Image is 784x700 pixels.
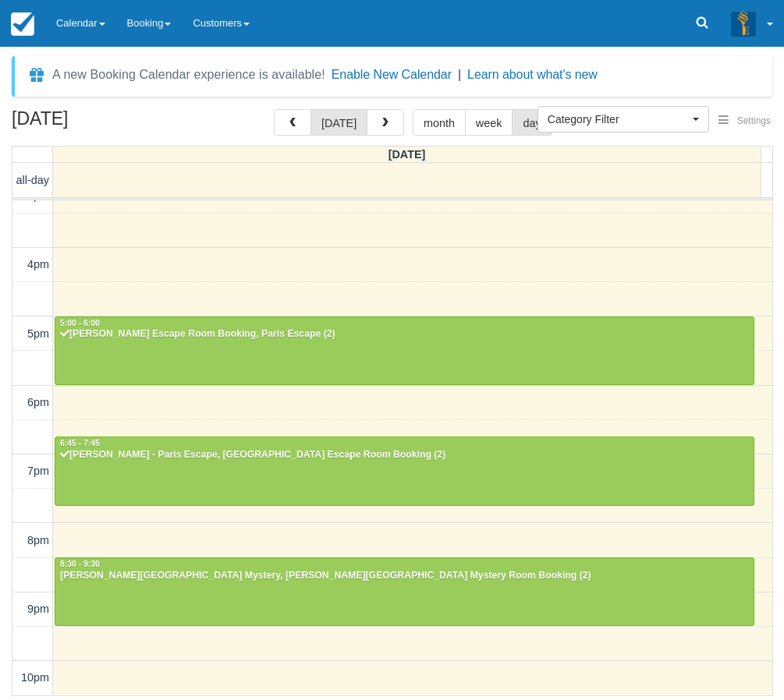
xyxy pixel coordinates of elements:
[458,68,461,81] span: |
[737,115,771,126] span: Settings
[731,11,756,36] img: A3
[55,437,754,505] a: 6:45 - 7:45[PERSON_NAME] - Paris Escape, [GEOGRAPHIC_DATA] Escape Room Booking (2)
[27,396,49,408] span: 6pm
[413,109,466,136] button: month
[332,67,452,83] button: Enable New Calendar
[21,671,49,684] span: 10pm
[27,258,49,270] span: 4pm
[55,557,754,626] a: 8:30 - 9:30[PERSON_NAME][GEOGRAPHIC_DATA] Mystery, [PERSON_NAME][GEOGRAPHIC_DATA] Mystery Room Bo...
[27,465,49,477] span: 7pm
[467,68,598,81] a: Learn about what's new
[512,109,552,136] button: day
[16,174,49,186] span: all-day
[27,603,49,615] span: 9pm
[709,110,780,133] button: Settings
[59,449,750,461] div: [PERSON_NAME] - Paris Escape, [GEOGRAPHIC_DATA] Escape Room Booking (2)
[11,12,34,36] img: checkfront-main-nav-mini-logo.png
[60,439,100,447] span: 6:45 - 7:45
[537,106,709,133] button: Category Filter
[59,328,750,341] div: [PERSON_NAME] Escape Room Booking, Paris Escape (2)
[27,327,49,340] span: 5pm
[60,560,100,568] span: 8:30 - 9:30
[52,65,325,84] div: A new Booking Calendar experience is available!
[60,319,100,327] span: 5:00 - 6:00
[465,109,513,136] button: week
[59,570,750,582] div: [PERSON_NAME][GEOGRAPHIC_DATA] Mystery, [PERSON_NAME][GEOGRAPHIC_DATA] Mystery Room Booking (2)
[310,109,367,136] button: [DATE]
[388,148,426,161] span: [DATE]
[55,316,754,385] a: 5:00 - 6:00[PERSON_NAME] Escape Room Booking, Paris Escape (2)
[12,109,209,138] h2: [DATE]
[27,534,49,546] span: 8pm
[27,189,49,202] span: 3pm
[548,111,689,127] span: Category Filter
